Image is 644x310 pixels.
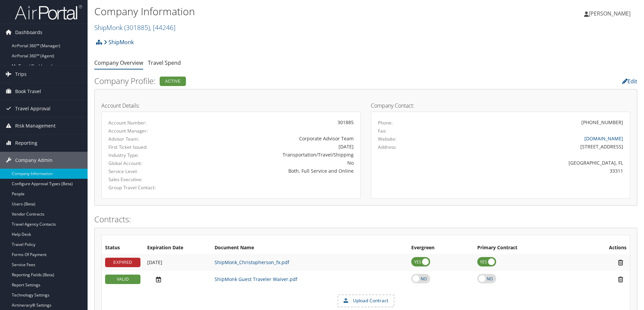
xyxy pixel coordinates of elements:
div: Transportation/Travel/Shipping [194,151,354,158]
label: Account Manager: [108,128,184,134]
div: No [194,159,354,166]
span: Risk Management [15,117,56,134]
a: ShipMonk Guest Traveler Waiver.pdf [215,276,297,282]
a: ShipMonk_Christopherson_fx.pdf [215,259,289,265]
span: [DATE] [147,259,162,265]
th: Primary Contract [474,242,577,254]
span: Trips [15,66,27,83]
div: EXPIRED [105,258,140,267]
div: Both, Full Service and Online [194,167,354,174]
label: Sales Executive: [108,176,184,183]
label: Global Account: [108,160,184,167]
i: Remove Contract [615,259,626,266]
a: Travel Spend [148,59,181,66]
h2: Company Profile: [94,75,453,87]
h2: Contracts: [94,214,637,225]
label: Industry Type: [108,152,184,159]
label: Phone: [378,119,393,126]
span: [PERSON_NAME] [589,10,631,17]
span: Book Travel [15,83,41,100]
a: [DOMAIN_NAME] [584,135,623,142]
th: Expiration Date [144,242,211,254]
a: [PERSON_NAME] [584,3,637,24]
th: Evergreen [408,242,474,254]
div: 301885 [194,119,354,126]
th: Document Name [211,242,408,254]
div: [PHONE_NUMBER] [581,119,623,126]
span: , [ 44246 ] [150,23,175,32]
div: 33311 [442,167,623,174]
span: Dashboards [15,24,42,41]
label: Address: [378,144,396,150]
i: Remove Contract [615,276,626,283]
th: Status [102,242,144,254]
a: Edit [622,78,637,85]
span: Company Admin [15,152,53,169]
div: Corporate Advisor Team [194,135,354,142]
th: Actions [577,242,630,254]
label: Service Level: [108,168,184,175]
div: Add/Edit Date [147,276,208,283]
span: ( 301885 ) [124,23,150,32]
label: Website: [378,136,396,142]
label: Upload Contract [338,295,394,307]
a: ShipMonk [104,35,134,49]
div: Add/Edit Date [147,259,208,265]
img: airportal-logo.png [15,4,82,20]
span: Travel Approval [15,100,51,117]
div: [DATE] [194,143,354,150]
a: ShipMonk [94,23,175,32]
div: VALID [105,275,140,284]
h4: Company Contact: [371,103,630,108]
h1: Company Information [94,4,456,19]
label: Account Number: [108,119,184,126]
div: Active [160,77,186,86]
label: First Ticket Issued: [108,144,184,150]
label: Group Travel Contact: [108,184,184,191]
div: [STREET_ADDRESS] [442,143,623,150]
label: Advisor Team: [108,136,184,142]
h4: Account Details: [101,103,361,108]
a: Company Overview [94,59,143,66]
span: Reporting [15,135,37,151]
label: Fax: [378,128,387,134]
div: [GEOGRAPHIC_DATA], FL [442,159,623,166]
